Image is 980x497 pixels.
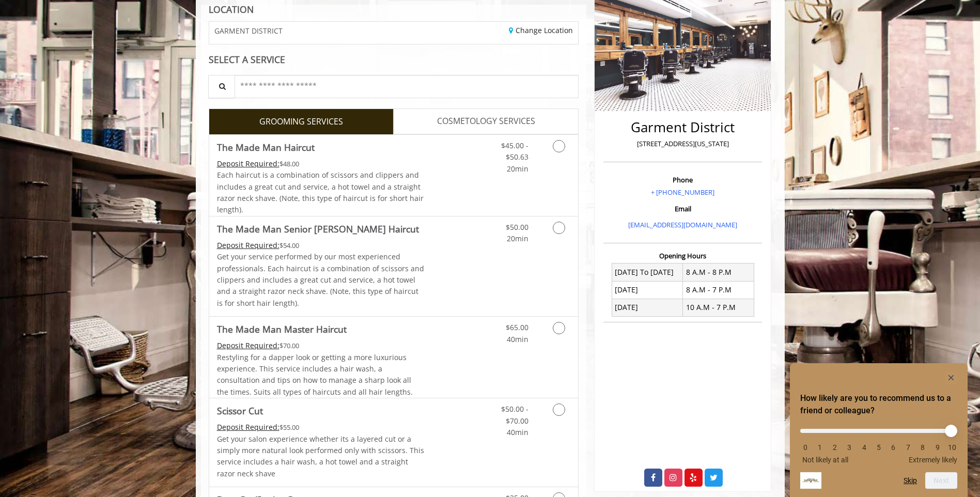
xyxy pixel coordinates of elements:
[501,141,528,162] span: $45.00 - $50.63
[904,476,917,485] button: Skip
[506,322,528,332] span: $65.00
[800,371,957,489] div: How likely are you to recommend us to a friend or colleague? Select an option from 0 to 10, with ...
[217,170,424,214] span: Each haircut is a combination of scissors and clippers and includes a great cut and service, a ho...
[217,340,279,350] span: This service needs some Advance to be paid before we block your appointment
[507,234,528,243] span: 20min
[507,164,528,174] span: 20min
[437,115,535,128] span: COSMETOLOGY SERVICES
[217,340,425,351] div: $70.00
[683,299,754,316] td: 10 A.M - 7 P.M
[606,120,759,135] h2: Garment District
[800,421,957,464] div: How likely are you to recommend us to a friend or colleague? Select an option from 0 to 10, with ...
[506,222,528,232] span: $50.00
[217,159,279,168] span: This service needs some Advance to be paid before we block your appointment
[214,27,283,35] span: GARMENT DISTRICT
[874,443,884,452] li: 5
[217,422,425,433] div: $55.00
[603,252,762,259] h3: Opening Hours
[945,371,957,384] button: Hide survey
[217,240,279,250] span: This service needs some Advance to be paid before we block your appointment
[507,427,528,437] span: 40min
[606,205,759,212] h3: Email
[651,188,714,197] a: + [PHONE_NUMBER]
[217,158,425,169] div: $48.00
[888,443,898,452] li: 6
[932,443,943,452] li: 9
[830,443,840,452] li: 2
[683,263,754,281] td: 8 A.M - 8 P.M
[612,299,683,316] td: [DATE]
[925,472,957,489] button: Next question
[606,176,759,183] h3: Phone
[606,138,759,149] p: [STREET_ADDRESS][US_STATE]
[259,115,343,129] span: GROOMING SERVICES
[507,334,528,344] span: 40min
[217,322,347,336] b: The Made Man Master Haircut
[909,456,957,464] span: Extremely likely
[217,222,419,236] b: The Made Man Senior [PERSON_NAME] Haircut
[209,3,254,15] b: LOCATION
[209,55,579,65] div: SELECT A SERVICE
[903,443,913,452] li: 7
[217,240,425,251] div: $54.00
[217,403,263,418] b: Scissor Cut
[844,443,854,452] li: 3
[501,404,528,425] span: $50.00 - $70.00
[208,75,235,98] button: Service Search
[802,456,848,464] span: Not likely at all
[628,220,737,229] a: [EMAIL_ADDRESS][DOMAIN_NAME]
[217,422,279,432] span: This service needs some Advance to be paid before we block your appointment
[217,433,425,480] p: Get your salon experience whether its a layered cut or a simply more natural look performed only ...
[509,25,573,35] a: Change Location
[612,263,683,281] td: [DATE] To [DATE]
[217,251,425,309] p: Get your service performed by our most experienced professionals. Each haircut is a combination o...
[217,140,315,154] b: The Made Man Haircut
[815,443,825,452] li: 1
[859,443,869,452] li: 4
[217,352,413,397] span: Restyling for a dapper look or getting a more luxurious experience. This service includes a hair ...
[917,443,928,452] li: 8
[800,392,957,417] h2: How likely are you to recommend us to a friend or colleague? Select an option from 0 to 10, with ...
[800,443,811,452] li: 0
[612,281,683,299] td: [DATE]
[683,281,754,299] td: 8 A.M - 7 P.M
[947,443,957,452] li: 10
